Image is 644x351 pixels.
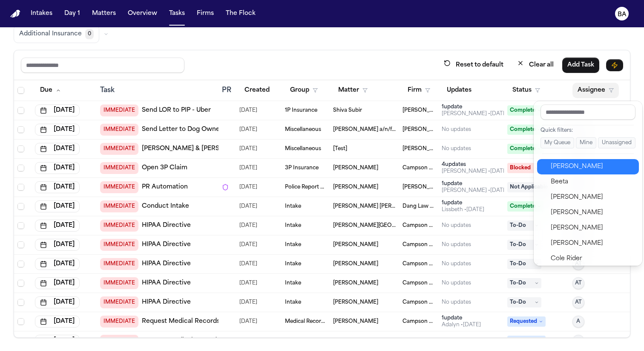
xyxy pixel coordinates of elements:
div: Cole Rider [551,254,634,264]
div: [PERSON_NAME] [551,162,634,172]
div: Quick filters: [540,127,635,134]
div: Beeta [551,177,634,187]
button: My Queue [540,137,574,148]
div: [PERSON_NAME] [551,238,634,249]
div: [PERSON_NAME] [551,208,634,218]
button: Assignee [572,83,619,98]
button: Mine [576,137,596,148]
div: [PERSON_NAME] [551,223,634,233]
div: Assignee [534,101,642,266]
div: [PERSON_NAME] [551,192,634,203]
button: Unassigned [598,137,635,148]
